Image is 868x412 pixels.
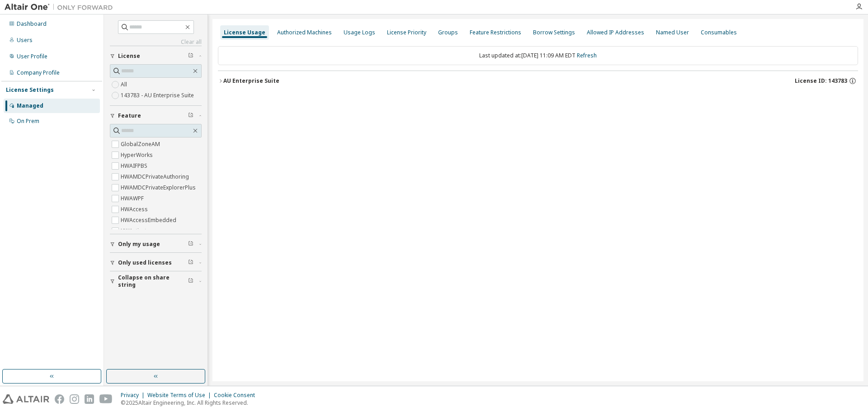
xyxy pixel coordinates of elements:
div: AU Enterprise Suite [223,77,279,85]
label: HWActivate [121,226,151,237]
label: HWAccessEmbedded [121,215,178,226]
div: Consumables [701,29,737,36]
div: Allowed IP Addresses [587,29,644,36]
label: All [121,79,129,90]
div: Company Profile [17,69,60,76]
img: instagram.svg [70,394,79,404]
span: Only my usage [118,241,160,248]
div: Website Terms of Use [147,392,214,399]
label: HWAIFPBS [121,161,149,171]
div: License Priority [387,29,426,36]
button: License [110,46,202,66]
span: License ID: 143783 [795,77,847,85]
a: Refresh [577,52,597,59]
label: HWAMDCPrivateAuthoring [121,171,191,182]
label: HWAccess [121,204,150,215]
div: Authorized Machines [277,29,332,36]
span: Clear filter [188,278,193,285]
div: Named User [656,29,689,36]
div: Privacy [121,392,147,399]
button: Collapse on share string [110,271,202,291]
div: Users [17,37,33,44]
span: Clear filter [188,112,193,119]
div: License Settings [6,86,54,94]
button: Feature [110,106,202,126]
label: 143783 - AU Enterprise Suite [121,90,196,101]
div: Borrow Settings [533,29,575,36]
label: HyperWorks [121,150,155,161]
span: Only used licenses [118,259,172,266]
div: Feature Restrictions [470,29,521,36]
div: Usage Logs [344,29,375,36]
button: Only my usage [110,234,202,254]
div: Managed [17,102,43,109]
button: Only used licenses [110,253,202,273]
img: youtube.svg [99,394,113,404]
span: Clear filter [188,52,193,60]
div: User Profile [17,53,47,60]
span: Feature [118,112,141,119]
div: Dashboard [17,20,47,28]
div: Last updated at: [DATE] 11:09 AM EDT [218,46,858,65]
div: Groups [438,29,458,36]
label: HWAWPF [121,193,146,204]
span: Clear filter [188,259,193,266]
a: Clear all [110,38,202,46]
img: linkedin.svg [85,394,94,404]
p: © 2025 Altair Engineering, Inc. All Rights Reserved. [121,399,260,407]
div: Cookie Consent [214,392,260,399]
label: HWAMDCPrivateExplorerPlus [121,182,198,193]
span: License [118,52,140,60]
div: License Usage [224,29,265,36]
span: Collapse on share string [118,274,188,289]
div: On Prem [17,118,39,125]
label: GlobalZoneAM [121,139,162,150]
button: AU Enterprise SuiteLicense ID: 143783 [218,71,858,91]
img: altair_logo.svg [3,394,49,404]
img: Altair One [5,3,118,12]
span: Clear filter [188,241,193,248]
img: facebook.svg [55,394,64,404]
